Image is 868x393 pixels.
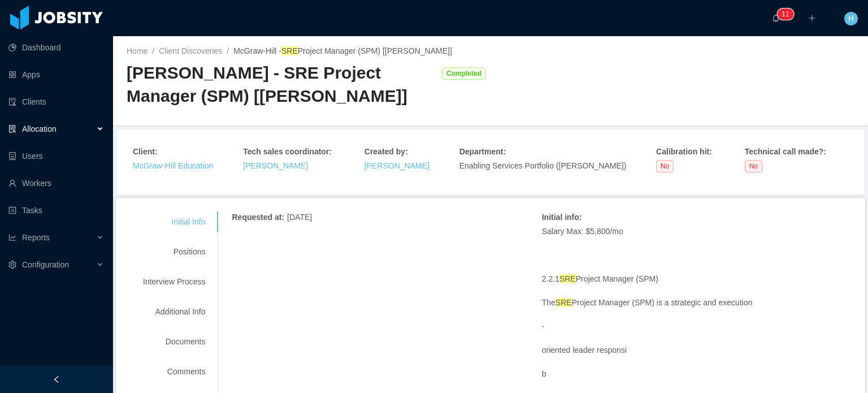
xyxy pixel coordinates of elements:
[808,14,816,22] i: icon: plus
[233,46,452,55] span: McGraw-Hill - Project Manager (SPM) [[PERSON_NAME]]
[8,261,16,269] i: icon: setting
[745,147,826,156] strong: Technical call made? :
[8,145,104,167] a: icon: robotUsers
[227,46,229,55] span: /
[243,147,332,156] strong: Tech sales coordinator :
[745,160,762,172] span: No
[232,213,284,222] strong: Requested at :
[129,331,219,352] div: Documents
[777,8,793,20] sup: 11
[22,260,69,269] span: Configuration
[243,161,308,170] a: [PERSON_NAME]
[364,161,429,170] a: [PERSON_NAME]
[8,199,104,222] a: icon: profileTasks
[8,63,104,86] a: icon: appstoreApps
[782,8,785,20] p: 1
[772,14,780,22] i: icon: bell
[459,147,506,156] strong: Department :
[22,233,50,242] span: Reports
[8,90,104,113] a: icon: auditClients
[785,8,789,20] p: 1
[8,172,104,195] a: icon: userWorkers
[8,125,16,133] i: icon: solution
[559,274,576,283] ah_el_jm_1757639839554: SRE
[364,147,408,156] strong: Created by :
[656,160,674,172] span: No
[8,234,16,241] i: icon: line-chart
[848,12,854,25] span: H
[281,46,298,55] ah_el_jm_1757639839554: SRE
[152,46,154,55] span: /
[542,226,852,237] p: Salary Max: $5,800/mo
[127,46,147,55] a: Home
[542,321,852,332] p: -
[129,271,219,292] div: Interview Process
[129,241,219,262] div: Positions
[159,46,222,55] a: Client Discoveries
[129,361,219,382] div: Comments
[22,124,57,133] span: Allocation
[8,36,104,59] a: icon: pie-chartDashboard
[555,298,572,307] ah_el_jm_1757639839554: SRE
[287,213,312,222] span: [DATE]
[542,368,852,380] p: b
[542,344,852,356] p: oriented leader responsi
[127,62,436,107] div: [PERSON_NAME] - SRE Project Manager (SPM) [[PERSON_NAME]]
[442,67,486,80] span: Completed
[542,273,852,285] p: 2.2.1 Project Manager (SPM)
[459,161,627,170] span: Enabling Services Portfolio ([PERSON_NAME])
[129,211,219,232] div: Initial Info
[133,161,213,170] a: McGraw-Hill Education
[133,147,158,156] strong: Client :
[129,301,219,322] div: Additional Info
[656,147,712,156] strong: Calibration hit :
[542,213,582,222] strong: Initial info :
[542,297,852,309] p: The Project Manager (SPM) is a strategic and execution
